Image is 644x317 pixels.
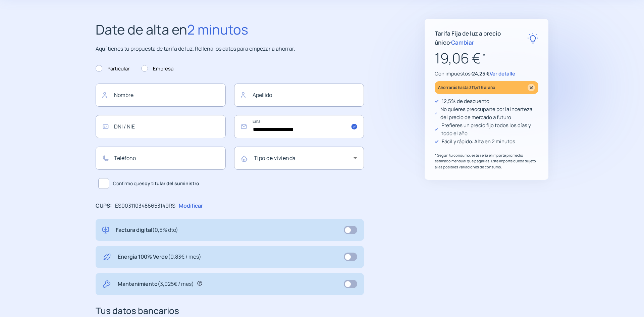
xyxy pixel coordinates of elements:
p: CUPS: [96,202,112,210]
img: energy-green.svg [102,253,111,261]
p: Aquí tienes tu propuesta de tarifa de luz. Rellena los datos para empezar a ahorrar. [96,45,364,53]
p: Energía 100% Verde [118,253,201,261]
span: 24,25 € [472,70,490,77]
p: 19,06 € [435,47,538,69]
p: Fácil y rápido: Alta en 2 minutos [442,138,515,146]
p: ES0031103486653149RS [115,202,175,210]
span: Ver detalle [490,70,515,77]
p: * Según tu consumo, este sería el importe promedio estimado mensual que pagarías. Este importe qu... [435,152,538,170]
span: (3,025€ / mes) [158,280,194,287]
label: Empresa [141,65,173,73]
span: (0,5% dto) [152,226,178,233]
img: percentage_icon.svg [528,84,535,91]
p: No quieres preocuparte por la incerteza del precio de mercado a futuro [440,105,538,121]
p: 12,5% de descuento [442,97,489,105]
p: Factura digital [116,226,178,234]
p: Prefieres un precio fijo todos los días y todo el año [441,121,538,138]
img: rate-E.svg [527,33,538,44]
label: Particular [96,65,129,73]
span: 2 minutos [187,20,248,39]
p: Ahorrarás hasta 311,41 € al año [438,84,495,91]
span: (0,83€ / mes) [168,253,201,260]
p: Mantenimiento [118,280,194,288]
h2: Date de alta en [96,19,364,40]
span: Cambiar [451,39,474,46]
mat-label: Tipo de vivienda [254,154,296,162]
span: Confirmo que [113,180,199,187]
p: Modificar [179,202,203,210]
p: Tarifa Fija de luz a precio único · [435,29,527,47]
b: soy titular del suministro [142,180,199,187]
img: digital-invoice.svg [102,226,109,234]
p: Con impuestos: [435,70,538,78]
img: tool.svg [102,280,111,288]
